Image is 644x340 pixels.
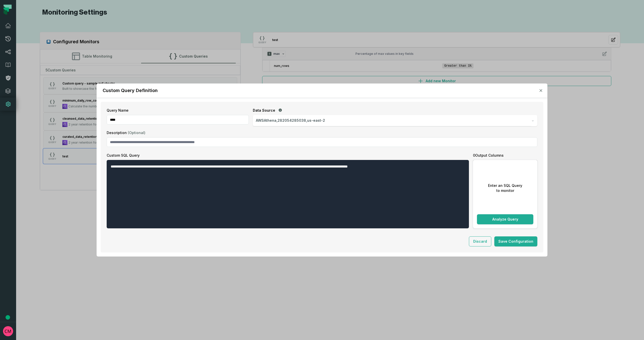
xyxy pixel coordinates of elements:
button: Save Configuration [494,236,537,246]
span: AWSAthena,282054285038,us-east-2 [256,118,325,123]
span: (Optional) [128,131,145,135]
div: 0 Output Columns [473,153,537,158]
label: Query Name [107,108,249,113]
h2: Custom Query Definition [103,88,158,94]
button: Analyze Query [477,214,533,224]
span: Data Source [253,108,275,113]
p: Enter an SQL Query to monitor [488,183,522,193]
label: Description [107,130,537,135]
div: Tooltip anchor [6,315,10,320]
button: Discard [469,236,491,246]
label: Custom SQL Query [107,153,469,158]
img: avatar of Collin Marsden [3,326,13,336]
button: AWSAthena,282054285038,us-east-2 [253,115,537,126]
